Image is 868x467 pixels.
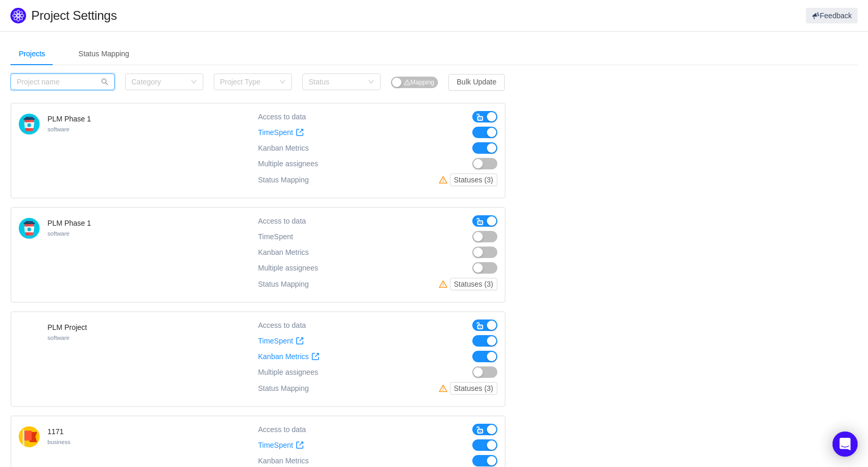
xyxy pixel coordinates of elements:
[258,441,304,450] a: TimeSpent
[47,114,91,124] h4: PLM Phase 1
[258,368,318,377] span: Multiple assignees
[31,8,519,23] h1: Project Settings
[220,77,274,87] div: Project Type
[368,79,374,86] i: icon: down
[258,174,309,186] div: Status Mapping
[70,42,138,66] div: Status Mapping
[833,432,858,457] div: Open Intercom Messenger
[258,457,309,465] span: Kanban Metrics
[448,74,505,91] button: Bulk Update
[258,128,304,137] a: TimeSpent
[19,426,40,447] img: 10417
[47,322,87,333] h4: PLM Project
[19,218,40,239] img: 10405
[131,77,186,87] div: Category
[439,176,450,184] i: icon: warning
[258,264,318,273] span: Multiple assignees
[258,144,309,152] span: Kanban Metrics
[404,79,410,85] i: icon: warning
[450,382,497,395] button: Statuses (3)
[258,424,306,435] div: Access to data
[258,248,309,256] span: Kanban Metrics
[47,230,69,237] small: software
[258,111,306,122] div: Access to data
[10,8,26,23] img: Quantify
[806,8,858,23] button: Feedback
[439,280,450,288] i: icon: warning
[439,384,450,392] i: icon: warning
[258,159,318,168] span: Multiple assignees
[47,218,91,228] h4: PLM Phase 1
[10,42,54,66] div: Projects
[404,79,434,86] span: Mapping
[258,382,309,395] div: Status Mapping
[101,78,108,85] i: icon: search
[309,77,363,87] div: Status
[258,215,306,227] div: Access to data
[258,278,309,290] div: Status Mapping
[47,439,70,445] small: business
[47,126,69,132] small: software
[258,128,293,137] span: TimeSpent
[450,174,497,186] button: Statuses (3)
[450,278,497,290] button: Statuses (3)
[258,352,320,361] a: Kanban Metrics
[191,79,197,86] i: icon: down
[258,337,293,346] span: TimeSpent
[258,337,304,346] a: TimeSpent
[19,322,40,343] img: 10561
[258,319,306,331] div: Access to data
[258,232,293,241] span: TimeSpent
[10,73,115,90] input: Project name
[47,426,70,437] h4: 1171
[279,79,286,86] i: icon: down
[258,352,309,361] span: Kanban Metrics
[19,114,40,134] img: 10405
[258,441,293,450] span: TimeSpent
[47,335,69,341] small: software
